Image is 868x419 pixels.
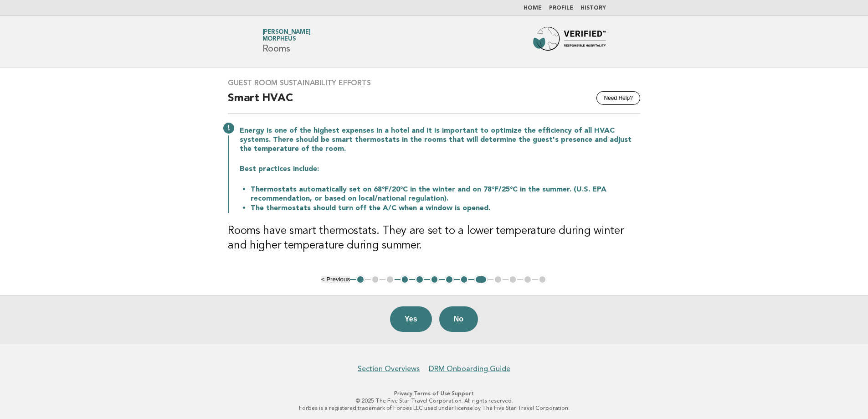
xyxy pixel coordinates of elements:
[429,364,510,373] a: DRM Onboarding Guide
[452,390,474,397] a: Support
[228,224,640,253] h3: Rooms have smart thermostats. They are set to a lower temperature during winter and higher temper...
[445,275,454,284] button: 7
[262,36,296,42] span: Morpheus
[394,390,412,397] a: Privacy
[401,275,410,284] button: 4
[414,390,450,397] a: Terms of Use
[460,275,469,284] button: 8
[358,364,420,373] a: Section Overviews
[415,275,424,284] button: 5
[549,5,573,11] a: Profile
[356,275,365,284] button: 1
[251,203,640,213] li: The thermostats should turn off the A/C when a window is opened.
[240,165,640,174] p: Best practices include:
[262,29,311,42] a: [PERSON_NAME]Morpheus
[390,306,432,332] button: Yes
[580,5,606,11] a: History
[240,126,640,154] p: Energy is one of the highest expenses in a hotel and it is important to optimize the efficiency o...
[228,78,640,88] h3: Guest Room Sustainability Efforts
[262,30,311,53] h1: Rooms
[228,91,640,114] h2: Smart HVAC
[251,185,640,203] li: Thermostats automatically set on 68°F/20°C in the winter and on 78°F/25°C in the summer. (U.S. EP...
[155,404,713,412] p: Forbes is a registered trademark of Forbes LLC used under license by The Five Star Travel Corpora...
[524,5,542,11] a: Home
[596,91,640,105] button: Need Help?
[155,397,713,404] p: © 2025 The Five Star Travel Corporation. All rights reserved.
[474,275,488,284] button: 9
[155,390,713,397] p: · ·
[439,306,478,332] button: No
[321,276,350,283] button: < Previous
[430,275,439,284] button: 6
[533,27,606,56] img: Forbes Travel Guide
